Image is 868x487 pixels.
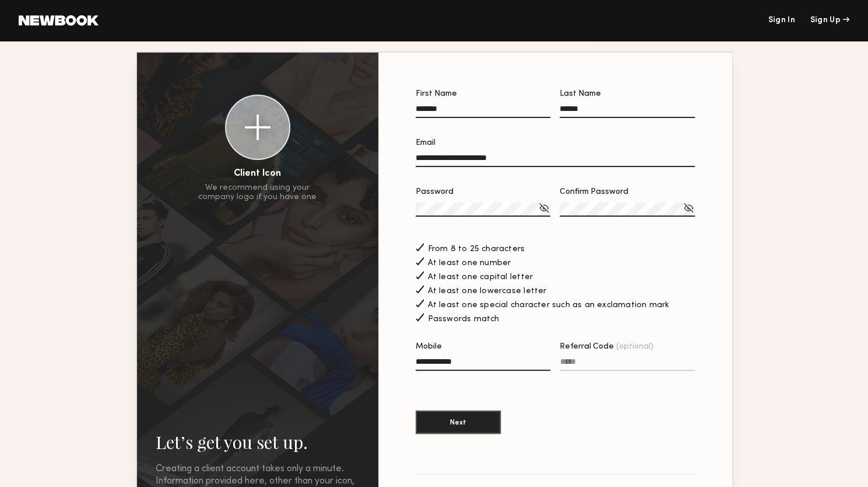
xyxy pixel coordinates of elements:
[416,357,551,371] input: Mobile
[428,245,525,253] span: From 8 to 25 characters
[416,411,501,434] button: Next
[156,430,360,454] h2: Let’s get you set up.
[234,169,281,179] div: Client Icon
[198,183,317,202] div: We recommend using your company logo if you have one
[616,343,653,351] span: (optional)
[428,273,533,281] span: At least one capital letter
[768,16,795,25] a: Sign In
[428,315,500,323] span: Passwords match
[416,139,695,147] div: Email
[560,203,695,217] input: Confirm Password
[560,90,695,98] div: Last Name
[560,357,695,371] input: Referral Code(optional)
[810,16,849,25] div: Sign Up
[560,343,695,351] div: Referral Code
[416,188,551,196] div: Password
[560,188,695,196] div: Confirm Password
[416,90,551,98] div: First Name
[428,301,670,309] span: At least one special character such as an exclamation mark
[416,203,551,217] input: Password
[416,154,695,167] input: Email
[416,105,551,118] input: First Name
[428,287,547,295] span: At least one lowercase letter
[560,105,695,118] input: Last Name
[416,343,551,351] div: Mobile
[428,259,511,267] span: At least one number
